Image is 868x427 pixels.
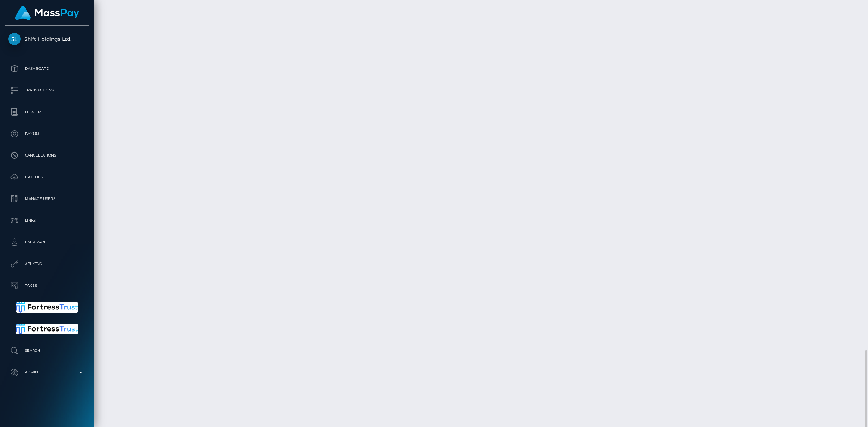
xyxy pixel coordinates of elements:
[8,107,86,118] p: Ledger
[8,367,86,378] p: Admin
[15,6,79,20] img: MassPay Logo
[8,280,86,291] p: Taxes
[8,150,86,161] p: Cancellations
[5,363,89,381] a: Admin
[5,212,89,230] a: Links
[5,36,89,42] span: Shift Holdings Ltd.
[8,33,21,45] img: Shift Holdings Ltd.
[16,302,78,313] img: Fortress Trust
[5,190,89,208] a: Manage Users
[8,193,86,204] p: Manage Users
[5,125,89,143] a: Payees
[5,168,89,186] a: Batches
[8,63,86,74] p: Dashboard
[8,215,86,226] p: Links
[5,277,89,295] a: Taxes
[8,85,86,96] p: Transactions
[8,128,86,139] p: Payees
[5,233,89,251] a: User Profile
[8,345,86,356] p: Search
[5,81,89,99] a: Transactions
[5,255,89,273] a: API Keys
[16,324,78,334] img: Fortress Trust
[5,60,89,78] a: Dashboard
[8,172,86,183] p: Batches
[5,103,89,121] a: Ledger
[8,259,86,269] p: API Keys
[8,237,86,248] p: User Profile
[5,146,89,165] a: Cancellations
[5,342,89,360] a: Search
